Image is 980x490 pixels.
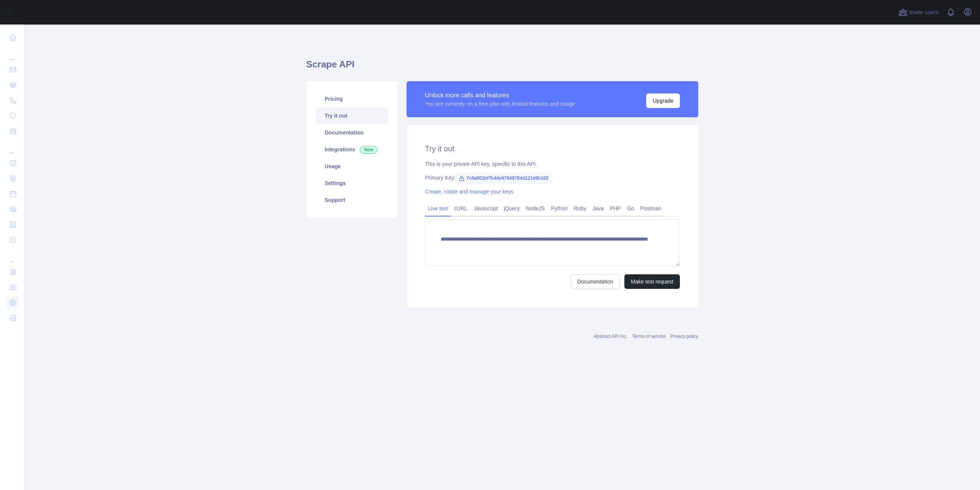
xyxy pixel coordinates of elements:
a: Go [624,202,637,215]
a: Usage [315,158,388,175]
a: Pricing [315,90,388,107]
a: Support [315,192,388,208]
a: NodeJS [523,202,548,215]
a: jQuery [501,202,523,215]
h1: Scrape API [306,58,698,77]
span: Invite users [909,8,939,17]
a: Postman [637,202,665,215]
button: Upgrade [646,93,680,108]
button: Make test request [624,274,680,289]
div: Unlock more calls and features [425,91,575,100]
h2: Try it out [425,143,680,154]
a: Live test [425,202,451,215]
div: This is your private API key, specific to this API. [425,160,680,168]
a: Integrations New [315,141,388,158]
a: Java [590,202,607,215]
a: Javascript [470,202,501,215]
a: Try it out [315,107,388,124]
a: PHP [607,202,624,215]
a: Python [548,202,571,215]
a: Documentation [571,274,620,289]
span: 7c8a001bf7b44e9794978dd121d8b102 [456,172,552,184]
div: ... [6,46,18,61]
span: New [360,146,377,154]
a: Privacy policy [670,334,698,339]
a: Abstract API Inc. [594,334,628,339]
a: Documentation [315,124,388,141]
div: Primary Key: [425,174,680,182]
a: Ruby [571,202,590,215]
a: Terms of service [632,334,665,339]
div: ... [6,248,18,264]
a: Settings [315,175,388,192]
a: Create, rotate and manage your keys [425,188,513,195]
div: You are currently on a free plan with limited features and usage [425,100,575,108]
a: cURL [451,202,470,215]
button: Invite users [897,6,940,18]
div: ... [6,139,18,155]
